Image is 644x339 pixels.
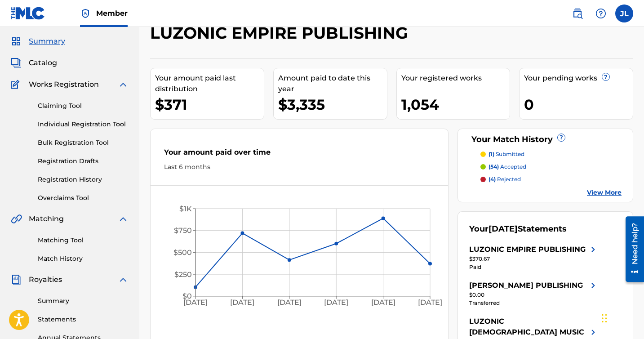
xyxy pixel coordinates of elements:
[173,248,192,257] tspan: $500
[599,296,644,339] iframe: Chat Widget
[11,214,22,224] img: Matching
[29,214,64,224] span: Matching
[469,244,586,255] div: LUZONIC EMPIRE PUBLISHING
[38,315,129,324] a: Statements
[118,214,129,224] img: expand
[568,4,586,22] a: Public Search
[278,94,387,115] div: $3,335
[174,226,192,235] tspan: $750
[230,298,254,307] tspan: [DATE]
[29,79,99,90] span: Works Registration
[595,8,606,19] img: help
[182,292,192,300] tspan: $0
[489,176,496,183] span: (4)
[469,244,599,271] a: LUZONIC EMPIRE PUBLISHINGright chevron icon$370.67Paid
[11,58,57,68] a: CatalogCatalog
[155,73,264,94] div: Your amount paid last distribution
[174,270,192,279] tspan: $250
[38,156,129,166] a: Registration Drafts
[469,263,599,271] div: Paid
[489,150,524,158] p: submitted
[179,205,192,213] tspan: $1K
[38,236,129,245] a: Matching Tool
[524,73,633,84] div: Your pending works
[524,94,633,115] div: 0
[469,299,599,307] div: Transferred
[602,73,609,80] span: ?
[489,224,518,234] span: [DATE]
[489,163,499,170] span: (54)
[602,305,607,332] div: Drag
[277,298,302,307] tspan: [DATE]
[418,298,442,307] tspan: [DATE]
[80,8,91,19] img: Top Rightsholder
[480,175,622,183] a: (4) rejected
[587,188,622,197] a: View More
[489,151,494,157] span: (1)
[588,244,599,255] img: right chevron icon
[11,274,22,285] img: Royalties
[469,280,599,307] a: [PERSON_NAME] PUBLISHINGright chevron icon$0.00Transferred
[38,101,129,111] a: Claiming Tool
[11,36,65,47] a: SummarySummary
[38,254,129,263] a: Match History
[324,298,348,307] tspan: [DATE]
[469,291,599,299] div: $0.00
[592,4,610,22] div: Help
[11,58,22,68] img: Catalog
[558,134,565,141] span: ?
[572,8,583,19] img: search
[11,36,22,47] img: Summary
[38,296,129,306] a: Summary
[11,7,45,20] img: MLC Logo
[619,213,644,285] iframe: Resource Center
[371,298,395,307] tspan: [DATE]
[118,274,129,285] img: expand
[38,193,129,203] a: Overclaims Tool
[155,94,264,115] div: $371
[29,274,62,285] span: Royalties
[96,8,128,18] span: Member
[164,147,435,162] div: Your amount paid over time
[480,163,622,171] a: (54) accepted
[401,94,510,115] div: 1,054
[480,150,622,158] a: (1) submitted
[183,298,208,307] tspan: [DATE]
[29,58,57,68] span: Catalog
[29,36,65,47] span: Summary
[469,134,622,146] div: Your Match History
[164,162,435,172] div: Last 6 months
[588,280,599,291] img: right chevron icon
[278,73,387,94] div: Amount paid to date this year
[469,280,583,291] div: [PERSON_NAME] PUBLISHING
[469,223,567,235] div: Your Statements
[38,175,129,184] a: Registration History
[489,163,526,171] p: accepted
[469,255,599,263] div: $370.67
[615,4,633,22] div: User Menu
[401,73,510,84] div: Your registered works
[38,138,129,147] a: Bulk Registration Tool
[38,120,129,129] a: Individual Registration Tool
[489,175,521,183] p: rejected
[150,23,413,43] h2: LUZONIC EMPIRE PUBLISHING
[118,79,129,90] img: expand
[11,79,22,90] img: Works Registration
